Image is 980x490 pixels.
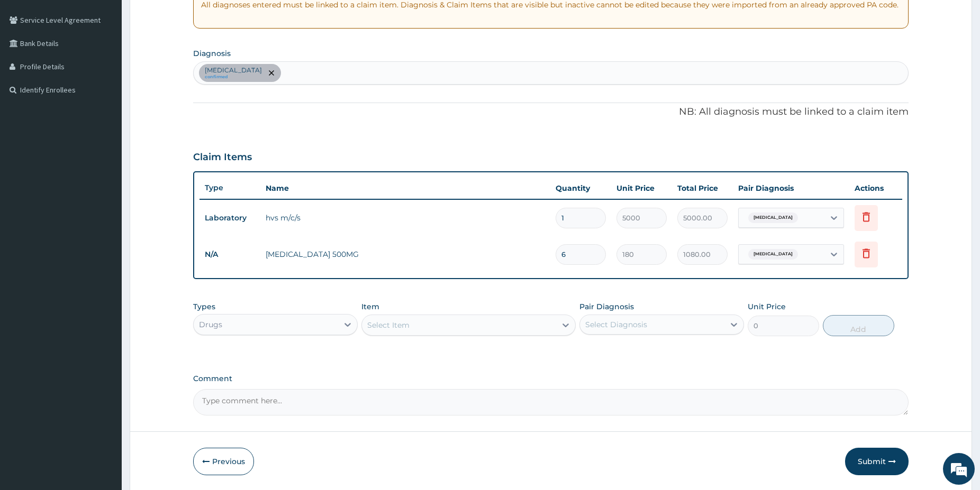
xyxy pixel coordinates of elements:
[550,178,611,199] th: Quantity
[199,208,260,228] td: Laboratory
[205,66,262,75] p: [MEDICAL_DATA]
[579,301,634,312] label: Pair Diagnosis
[611,178,672,199] th: Unit Price
[260,244,550,265] td: [MEDICAL_DATA] 500MG
[193,302,215,311] label: Types
[193,448,254,475] button: Previous
[199,245,260,264] td: N/A
[199,178,260,198] th: Type
[845,448,909,475] button: Submit
[205,75,262,80] small: confirmed
[20,53,43,79] img: d_794563401_company_1708531726252_794563401
[199,319,222,330] div: Drugs
[193,105,909,119] p: NB: All diagnosis must be linked to a claim item
[672,178,733,199] th: Total Price
[748,301,786,312] label: Unit Price
[267,68,276,78] span: remove selection option
[55,59,178,73] div: Chat with us now
[260,178,550,199] th: Name
[849,178,902,199] th: Actions
[748,249,798,260] span: [MEDICAL_DATA]
[61,133,146,240] span: We're online!
[733,178,849,199] th: Pair Diagnosis
[748,212,798,223] span: [MEDICAL_DATA]
[193,48,231,59] label: Diagnosis
[585,319,647,330] div: Select Diagnosis
[260,207,550,228] td: hvs m/c/s
[823,315,894,336] button: Add
[367,320,410,330] div: Select Item
[193,152,252,163] h3: Claim Items
[361,301,379,312] label: Item
[5,289,202,326] textarea: Type your message and hit 'Enter'
[174,5,199,31] div: Minimize live chat window
[193,374,909,383] label: Comment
